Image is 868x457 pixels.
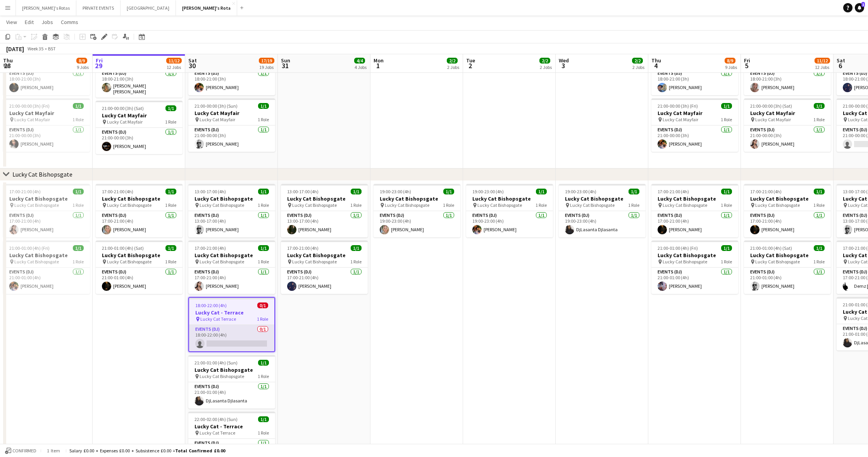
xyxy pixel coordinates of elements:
span: 1 Role [72,202,84,208]
span: Lucky Cat Bishopsgate [200,202,244,208]
div: 19:00-23:00 (4h)1/1Lucky Cat Bishopsgate Lucky Cat Bishopsgate1 RoleEvents (DJ)1/119:00-23:00 (4h... [559,184,646,237]
app-card-role: Events (DJ)1/117:00-21:00 (4h)[PERSON_NAME] [3,211,90,237]
div: Lucky Cat Bishopsgate [12,170,72,178]
h3: Lucky Cat Bishopsgate [281,252,368,259]
div: 21:00-00:00 (3h) (Fri)1/1Lucky Cat Mayfair Lucky Cat Mayfair1 RoleEvents (DJ)1/121:00-00:00 (3h)[... [3,98,90,152]
span: 2/2 [539,58,550,64]
span: 1 Role [165,259,176,265]
div: 17:00-21:00 (4h)1/1Lucky Cat Bishopsgate Lucky Cat Bishopsgate1 RoleEvents (DJ)1/117:00-21:00 (4h... [651,184,738,237]
app-job-card: 21:00-01:00 (4h) (Sat)1/1Lucky Cat Bishopsgate Lucky Cat Bishopsgate1 RoleEvents (DJ)1/121:00-01:... [96,241,183,294]
span: 1/1 [165,189,176,194]
span: 1/1 [814,103,825,109]
h3: Lucky Cat Bishopsgate [744,252,831,259]
span: 28 [2,61,13,70]
app-card-role: Events (DJ)0/118:00-22:00 (4h) [189,325,274,351]
span: 21:00-01:00 (4h) (Fri) [658,245,698,251]
app-job-card: 21:00-01:00 (4h) (Fri)1/1Lucky Cat Bishopsgate Lucky Cat Bishopsgate1 RoleEvents (DJ)1/121:00-01:... [651,241,738,294]
span: 21:00-00:00 (3h) (Sat) [750,103,792,109]
span: 21:00-00:00 (3h) (Sat) [102,105,144,111]
h3: Lucky Cat Mayfair [744,110,831,117]
span: 17:00-21:00 (4h) [658,189,689,194]
span: 31 [280,61,290,70]
span: Lucky Cat Mayfair [14,117,50,122]
span: 8/9 [76,58,87,64]
span: 13:00-17:00 (4h) [287,189,319,194]
h3: Lucky Cat Bishopsgate [96,252,183,259]
span: 1/1 [258,416,269,422]
span: Thu [3,57,13,64]
a: Comms [58,17,81,27]
app-card-role: Events (DJ)1/121:00-00:00 (3h)[PERSON_NAME] [96,128,183,154]
span: 21:00-01:00 (4h) (Sat) [750,245,792,251]
span: Lucky Cat Bishopsgate [755,202,800,208]
app-card-role: Events (DJ)1/119:00-23:00 (4h)[PERSON_NAME] [466,211,553,237]
app-job-card: 21:00-01:00 (4h) (Sat)1/1Lucky Cat Bishopsgate Lucky Cat Bishopsgate1 RoleEvents (DJ)1/121:00-01:... [744,241,831,294]
span: 1/1 [73,245,84,251]
span: 1/1 [258,245,269,251]
app-job-card: 18:00-22:00 (4h)0/1Lucky Cat - Terrace Lucky Cat Terrace1 RoleEvents (DJ)0/118:00-22:00 (4h) [188,297,275,352]
span: Sun [281,57,290,64]
app-job-card: 21:00-00:00 (3h) (Sun)1/1Lucky Cat Mayfair Lucky Cat Mayfair1 RoleEvents (DJ)1/121:00-00:00 (3h)[... [188,98,275,152]
span: 1 Role [165,202,176,208]
app-job-card: 17:00-21:00 (4h)1/1Lucky Cat Bishopsgate Lucky Cat Bishopsgate1 RoleEvents (DJ)1/117:00-21:00 (4h... [96,184,183,237]
span: 1 Role [721,117,732,122]
span: 1/1 [721,189,732,194]
span: 19:00-23:00 (4h) [565,189,596,194]
span: 21:00-01:00 (4h) (Sun) [195,360,238,366]
app-job-card: 17:00-21:00 (4h)1/1Lucky Cat Bishopsgate Lucky Cat Bishopsgate1 RoleEvents (DJ)1/117:00-21:00 (4h... [744,184,831,237]
span: 2/2 [447,58,458,64]
span: 18:00-22:00 (4h) [195,302,227,308]
span: Lucky Cat Mayfair [663,117,698,122]
span: 1 Role [813,202,825,208]
span: 1 [372,61,384,70]
h3: Lucky Cat Bishopsgate [466,195,553,202]
div: 13:00-17:00 (4h)1/1Lucky Cat Bishopsgate Lucky Cat Bishopsgate1 RoleEvents (DJ)1/113:00-17:00 (4h... [281,184,368,237]
app-card-role: Events (DJ)1/113:00-17:00 (4h)[PERSON_NAME] [281,211,368,237]
span: Jobs [41,19,53,26]
span: Lucky Cat Bishopsgate [663,202,707,208]
span: 1/1 [629,189,639,194]
button: PRIVATE EVENTS [76,0,121,15]
span: 1/1 [351,245,362,251]
app-card-role: Events (DJ)1/121:00-00:00 (3h)[PERSON_NAME] [3,125,90,152]
app-card-role: Events (DJ)1/121:00-01:00 (4h)[PERSON_NAME] [96,268,183,294]
span: 29 [95,61,103,70]
span: 21:00-00:00 (3h) (Sun) [195,103,238,109]
span: 1 Role [350,259,362,265]
div: [DATE] [6,45,24,53]
span: Lucky Cat Bishopsgate [477,202,522,208]
app-card-role: Events (DJ)1/121:00-00:00 (3h)[PERSON_NAME] [188,125,275,152]
app-card-role: Events (DJ)1/119:00-23:00 (4h)DjLasanta Djlasanta [559,211,646,237]
app-job-card: 17:00-21:00 (4h)1/1Lucky Cat Bishopsgate Lucky Cat Bishopsgate1 RoleEvents (DJ)1/117:00-21:00 (4h... [281,241,368,294]
h3: Lucky Cat Mayfair [3,110,90,117]
button: [PERSON_NAME]'s Rota [176,0,237,15]
div: 12 Jobs [815,64,830,70]
span: 0/1 [257,302,268,308]
span: 1 Role [258,117,269,122]
span: 13:00-17:00 (4h) [195,189,226,194]
span: 1 Role [72,259,84,265]
app-card-role: Events (DJ)1/121:00-00:00 (3h)[PERSON_NAME] [744,125,831,152]
span: Comms [61,19,78,26]
app-job-card: 13:00-17:00 (4h)1/1Lucky Cat Bishopsgate Lucky Cat Bishopsgate1 RoleEvents (DJ)1/113:00-17:00 (4h... [188,184,275,237]
a: Jobs [38,17,56,27]
span: 1 Role [165,119,176,125]
div: 21:00-00:00 (3h) (Fri)1/1Lucky Cat Mayfair Lucky Cat Mayfair1 RoleEvents (DJ)1/121:00-00:00 (3h)[... [651,98,738,152]
app-job-card: 21:00-01:00 (4h) (Fri)1/1Lucky Cat Bishopsgate Lucky Cat Bishopsgate1 RoleEvents (DJ)1/121:00-01:... [3,241,90,294]
div: 21:00-00:00 (3h) (Sat)1/1Lucky Cat Mayfair Lucky Cat Mayfair1 RoleEvents (DJ)1/121:00-00:00 (3h)[... [96,101,183,154]
span: Sat [837,57,845,64]
app-card-role: Events (DJ)1/121:00-01:00 (4h)[PERSON_NAME] [651,268,738,294]
app-card-role: Events (DJ)1/117:00-21:00 (4h)[PERSON_NAME] [651,211,738,237]
app-card-role: Events (DJ)1/118:00-21:00 (3h)[PERSON_NAME] [651,69,738,95]
app-card-role: Events (DJ)1/117:00-21:00 (4h)[PERSON_NAME] [96,211,183,237]
span: 1 Role [721,259,732,265]
span: Lucky Cat Mayfair [200,117,235,122]
app-job-card: 19:00-23:00 (4h)1/1Lucky Cat Bishopsgate Lucky Cat Bishopsgate1 RoleEvents (DJ)1/119:00-23:00 (4h... [466,184,553,237]
h3: Lucky Cat - Terrace [189,309,274,316]
span: 8/9 [725,58,735,64]
span: Lucky Cat Bishopsgate [200,259,244,265]
span: 17:00-21:00 (4h) [287,245,319,251]
span: 21:00-00:00 (3h) (Fri) [658,103,698,109]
